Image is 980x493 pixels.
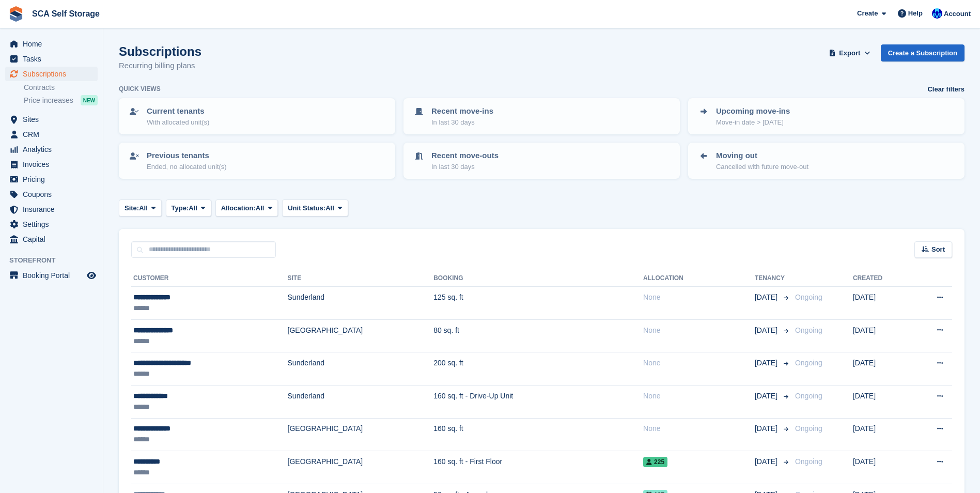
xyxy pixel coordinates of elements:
[23,52,85,66] span: Tasks
[120,144,394,178] a: Previous tenants Ended, no allocated unit(s)
[23,112,85,127] span: Sites
[24,96,73,105] span: Price increases
[5,232,98,246] a: menu
[431,105,493,117] p: Recent move-ins
[5,112,98,127] a: menu
[119,84,161,94] h6: Quick views
[853,418,910,451] td: [DATE]
[288,418,434,451] td: [GEOGRAPHIC_DATA]
[881,44,965,61] a: Create a Subscription
[23,37,85,51] span: Home
[288,287,434,320] td: Sunderland
[795,293,822,301] span: Ongoing
[795,392,822,400] span: Ongoing
[23,172,85,187] span: Pricing
[433,270,643,287] th: Booking
[85,269,98,282] a: Preview store
[125,203,139,213] span: Site:
[147,150,227,162] p: Previous tenants
[853,270,910,287] th: Created
[689,99,963,133] a: Upcoming move-ins Move-in date > [DATE]
[716,105,790,117] p: Upcoming move-ins
[853,287,910,320] td: [DATE]
[9,255,103,266] span: Storefront
[288,385,434,418] td: Sunderland
[431,150,499,162] p: Recent move-outs
[755,270,791,287] th: Tenancy
[288,203,325,213] span: Unit Status:
[795,359,822,367] span: Ongoing
[932,8,942,19] img: Kelly Neesham
[755,358,780,368] span: [DATE]
[927,84,965,95] a: Clear filters
[931,244,945,255] span: Sort
[131,270,288,287] th: Customer
[8,6,24,22] img: stora-icon-8386f47178a22dfd0bd8f6a31ec36ba5ce8667c1dd55bd0f319d3a0aa187defe.svg
[755,456,780,467] span: [DATE]
[755,292,780,303] span: [DATE]
[853,352,910,386] td: [DATE]
[643,391,755,402] div: None
[431,117,493,128] p: In last 30 days
[643,325,755,336] div: None
[433,287,643,320] td: 125 sq. ft
[795,457,822,466] span: Ongoing
[119,199,162,217] button: Site: All
[689,144,963,178] a: Moving out Cancelled with future move-out
[839,48,860,58] span: Export
[405,99,679,133] a: Recent move-ins In last 30 days
[643,358,755,368] div: None
[795,424,822,433] span: Ongoing
[431,162,499,172] p: In last 30 days
[827,44,873,61] button: Export
[23,142,85,157] span: Analytics
[5,187,98,202] a: menu
[755,325,780,336] span: [DATE]
[795,326,822,334] span: Ongoing
[5,268,98,283] a: menu
[643,270,755,287] th: Allocation
[853,385,910,418] td: [DATE]
[120,99,394,133] a: Current tenants With allocated unit(s)
[755,391,780,402] span: [DATE]
[23,217,85,232] span: Settings
[5,142,98,157] a: menu
[288,352,434,386] td: Sunderland
[643,423,755,434] div: None
[28,5,104,22] a: SCA Self Storage
[23,202,85,217] span: Insurance
[23,187,85,202] span: Coupons
[405,144,679,178] a: Recent move-outs In last 30 days
[23,232,85,246] span: Capital
[716,162,808,172] p: Cancelled with future move-out
[23,127,85,142] span: CRM
[256,203,265,213] span: All
[5,157,98,172] a: menu
[119,44,201,58] h1: Subscriptions
[288,319,434,352] td: [GEOGRAPHIC_DATA]
[288,270,434,287] th: Site
[215,199,278,217] button: Allocation: All
[288,451,434,484] td: [GEOGRAPHIC_DATA]
[172,203,189,213] span: Type:
[147,162,227,172] p: Ended, no allocated unit(s)
[81,95,98,105] div: NEW
[5,217,98,232] a: menu
[5,52,98,66] a: menu
[23,268,85,283] span: Booking Portal
[643,292,755,303] div: None
[433,451,643,484] td: 160 sq. ft - First Floor
[139,203,148,213] span: All
[433,352,643,386] td: 200 sq. ft
[147,117,209,128] p: With allocated unit(s)
[857,8,878,19] span: Create
[5,127,98,142] a: menu
[119,60,201,72] p: Recurring billing plans
[944,9,971,19] span: Account
[908,8,923,19] span: Help
[643,457,667,467] span: 225
[221,203,256,213] span: Allocation:
[5,202,98,217] a: menu
[166,199,211,217] button: Type: All
[23,67,85,81] span: Subscriptions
